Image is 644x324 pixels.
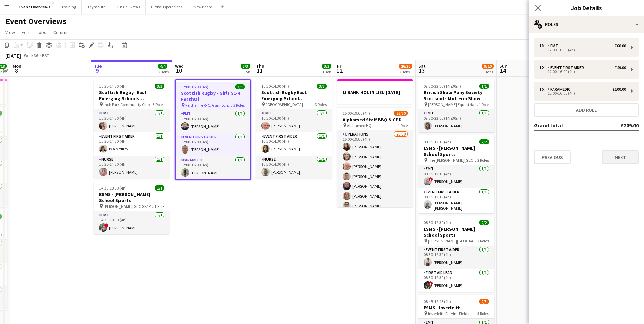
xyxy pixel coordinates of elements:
td: £209.00 [598,120,639,131]
span: 1 Role [154,204,164,209]
span: 12 [336,67,343,74]
span: 8 [12,67,21,74]
span: Wed [175,63,184,69]
span: 10 [174,67,184,74]
div: 12:00-16:00 (4h) [539,48,626,52]
h3: ESMS - [PERSON_NAME] School Sports [94,191,170,203]
div: £60.00 [614,43,626,48]
span: 9/10 [482,64,494,69]
span: 07:30-22:00 (14h30m) [424,84,461,89]
a: Jobs [34,28,49,37]
span: 2 Roles [477,238,489,244]
a: View [3,28,18,37]
app-job-card: 14:30-18:30 (4h)1/1ESMS - [PERSON_NAME] School Sports [PERSON_NAME][GEOGRAPHIC_DATA]1 RoleEMT1/11... [94,181,170,234]
h3: ESMS - Inverleith [418,305,494,311]
button: Add role [534,103,639,117]
button: On Call Rotas [111,0,146,14]
span: 1/1 [155,185,164,191]
app-job-card: 08:15-12:15 (4h)2/2ESMS - [PERSON_NAME] School Sports The [PERSON_NAME][GEOGRAPHIC_DATA]2 RolesEM... [418,135,494,213]
div: 15:00-19:00 (4h)26/30Alphamed Staff BBQ & CPD Alphamed HQ1 RoleOperations26/3015:00-19:00 (4h)[PE... [337,107,413,207]
span: 26/30 [399,64,412,69]
h3: LI BANK HOL IN LIEU [DATE] [337,89,413,95]
div: EMT [548,43,561,48]
h1: Event Overviews [5,16,67,26]
span: ! [429,177,433,181]
span: 3/3 [317,84,327,89]
div: 1 Job [241,69,250,74]
span: 3 Roles [477,311,489,316]
span: 2/3 [479,299,489,304]
span: Alphamed HQ [347,123,372,128]
app-job-card: 12:00-16:00 (4h)3/3Scottish Rugby - Girls S1-4 Festival Perthshire RFC, Gannochy Sports Pavilion3... [175,79,251,180]
button: Previous [534,150,571,164]
span: Fri [337,63,343,69]
span: Comms [53,29,69,35]
app-job-card: LI BANK HOL IN LIEU [DATE] [337,79,413,104]
h3: British Show Pony Society Scotland - Midterm Show [418,89,494,102]
div: Event First Aider [548,65,587,70]
span: Sat [418,63,426,69]
app-card-role: EMT1/107:30-22:00 (14h30m)[PERSON_NAME] [418,109,494,132]
div: 12:00-16:00 (4h) [539,92,626,95]
app-card-role: EMT1/112:00-16:00 (4h)[PERSON_NAME] [176,110,250,133]
div: 1 x [539,65,548,70]
span: 3 Roles [153,102,164,107]
span: 11 [255,67,264,74]
span: 08:15-12:15 (4h) [424,139,451,144]
app-card-role: EMT1/110:30-14:30 (4h)[PERSON_NAME] [256,109,332,132]
span: 3/3 [241,64,250,69]
span: Week 36 [22,53,39,58]
div: 2 Jobs [158,69,169,74]
span: [PERSON_NAME][GEOGRAPHIC_DATA] [428,238,477,244]
button: New Board [188,0,218,14]
app-job-card: 08:30-12:30 (4h)2/2ESMS - [PERSON_NAME] School Sports [PERSON_NAME][GEOGRAPHIC_DATA]2 RolesEvent ... [418,216,494,292]
app-card-role: First Aid Lead1/108:30-12:30 (4h)![PERSON_NAME] [418,269,494,292]
span: Perthshire RFC, Gannochy Sports Pavilion [185,103,233,108]
span: 10:30-14:30 (4h) [99,84,127,89]
app-card-role: Event First Aider1/108:30-12:30 (4h)[PERSON_NAME] [418,246,494,269]
h3: Scottish Rugby East Emerging School Championships | Meggetland [256,89,332,102]
span: 2/2 [479,139,489,144]
span: 1/1 [479,84,489,89]
div: 12:00-16:00 (4h) [539,70,626,73]
span: 3/3 [235,84,245,89]
app-card-role: EMT1/108:15-12:15 (4h)![PERSON_NAME] [418,165,494,188]
span: 4/4 [158,64,167,69]
a: Edit [19,28,32,37]
button: Training [56,0,82,14]
span: 12:00-16:00 (4h) [181,84,208,89]
a: Comms [51,28,71,37]
div: Roles [529,16,644,33]
app-card-role: Event First Aider1/110:30-14:30 (4h)[PERSON_NAME] [256,132,332,156]
span: 3/3 [322,64,331,69]
span: Jobs [36,29,47,35]
span: Tue [94,63,102,69]
span: Thu [256,63,264,69]
app-card-role: Event First Aider1/112:00-16:00 (4h)[PERSON_NAME] [176,133,250,156]
app-card-role: EMT1/114:30-18:30 (4h)![PERSON_NAME] [94,211,170,234]
span: 08:45-12:45 (4h) [424,299,451,304]
span: Inch Park Community Club [104,102,150,107]
div: BST [42,53,49,58]
td: Grand total [534,120,598,131]
app-job-card: 07:30-22:00 (14h30m)1/1British Show Pony Society Scotland - Midterm Show [PERSON_NAME] Equestrian... [418,79,494,132]
div: £100.00 [612,87,626,92]
app-job-card: 10:30-14:30 (4h)3/3Scottish Rugby | East Emerging Schools Championships | [GEOGRAPHIC_DATA] Inch ... [94,79,170,179]
h3: Scottish Rugby | East Emerging Schools Championships | [GEOGRAPHIC_DATA] [94,89,170,102]
button: Event Overviews [14,0,56,14]
span: [PERSON_NAME] Equestrian Centre [428,102,479,107]
div: 5 Jobs [482,69,493,74]
h3: Scottish Rugby - Girls S1-4 Festival [176,90,250,102]
app-job-card: 10:30-14:30 (4h)3/3Scottish Rugby East Emerging School Championships | Meggetland [GEOGRAPHIC_DAT... [256,79,332,179]
span: 08:30-12:30 (4h) [424,220,451,225]
app-card-role: Nurse1/110:30-14:30 (4h)[PERSON_NAME] [94,156,170,179]
button: Taymouth [82,0,111,14]
span: Sun [499,63,508,69]
span: 1 Role [398,123,408,128]
div: [DATE] [5,52,21,59]
div: Paramedic [548,87,573,92]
